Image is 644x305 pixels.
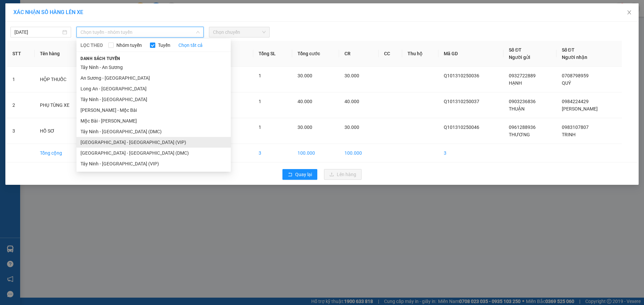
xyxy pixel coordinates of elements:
[562,73,589,78] span: 0708798959
[80,42,103,49] span: LỌC THEO
[35,92,91,118] td: PHỤ TÙNG XE
[253,41,292,67] th: Tổng SL
[444,73,479,78] span: Q101310250036
[444,125,479,130] span: Q101310250046
[379,41,402,67] th: CC
[7,92,35,118] td: 2
[76,83,231,94] li: Long An - [GEOGRAPHIC_DATA]
[13,9,83,15] span: XÁC NHẬN SỐ HÀNG LÊN XE
[76,73,231,83] li: An Sương - [GEOGRAPHIC_DATA]
[509,99,536,104] span: 0903236836
[7,118,35,144] td: 3
[562,99,589,104] span: 0984224429
[76,105,231,116] li: [PERSON_NAME] - Mộc Bài
[620,3,639,22] button: Close
[298,99,312,104] span: 40.000
[562,55,587,60] span: Người nhận
[259,99,261,104] span: 1
[76,116,231,126] li: Mộc Bài - [PERSON_NAME]
[76,56,124,62] span: Danh sách tuyến
[324,169,362,180] button: uploadLên hàng
[509,73,536,78] span: 0932722889
[509,132,530,137] span: THƯƠNG
[80,27,200,37] span: Chọn tuyến - nhóm tuyến
[76,126,231,137] li: Tây Ninh - [GEOGRAPHIC_DATA] (DMC)
[509,55,530,60] span: Người gửi
[562,132,576,137] span: TRINH
[298,125,312,130] span: 30.000
[7,67,35,92] td: 1
[344,99,359,104] span: 40.000
[562,47,575,53] span: Số ĐT
[509,125,536,130] span: 0961288936
[155,42,173,49] span: Tuyến
[196,30,200,34] span: down
[35,67,91,92] td: HỘP THUỐC
[295,171,312,178] span: Quay lại
[339,41,379,67] th: CR
[253,144,292,162] td: 3
[213,27,266,37] span: Chọn chuyến
[76,148,231,158] li: [GEOGRAPHIC_DATA] - [GEOGRAPHIC_DATA] (DMC)
[76,94,231,105] li: Tây Ninh - [GEOGRAPHIC_DATA]
[562,125,589,130] span: 0983107807
[438,144,503,162] td: 3
[292,41,339,67] th: Tổng cước
[298,73,312,78] span: 30.000
[76,62,231,73] li: Tây Ninh - An Sương
[344,73,359,78] span: 30.000
[259,125,261,130] span: 1
[562,106,598,111] span: [PERSON_NAME]
[339,144,379,162] td: 100.000
[35,144,91,162] td: Tổng cộng
[288,172,292,177] span: rollback
[76,158,231,169] li: Tây Ninh - [GEOGRAPHIC_DATA] (VIP)
[292,144,339,162] td: 100.000
[35,41,91,67] th: Tên hàng
[259,73,261,78] span: 1
[438,41,503,67] th: Mã GD
[509,47,522,53] span: Số ĐT
[444,99,479,104] span: Q101310250037
[14,28,61,36] input: 14/10/2025
[509,80,522,86] span: HẠNH
[76,137,231,148] li: [GEOGRAPHIC_DATA] - [GEOGRAPHIC_DATA] (VIP)
[178,42,203,49] a: Chọn tất cả
[562,80,571,86] span: QUÝ
[627,10,632,15] span: close
[402,41,438,67] th: Thu hộ
[344,125,359,130] span: 30.000
[509,106,525,111] span: THUẬN
[282,169,317,180] button: rollbackQuay lại
[114,42,145,49] span: Nhóm tuyến
[7,41,35,67] th: STT
[35,118,91,144] td: HỒ SƠ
